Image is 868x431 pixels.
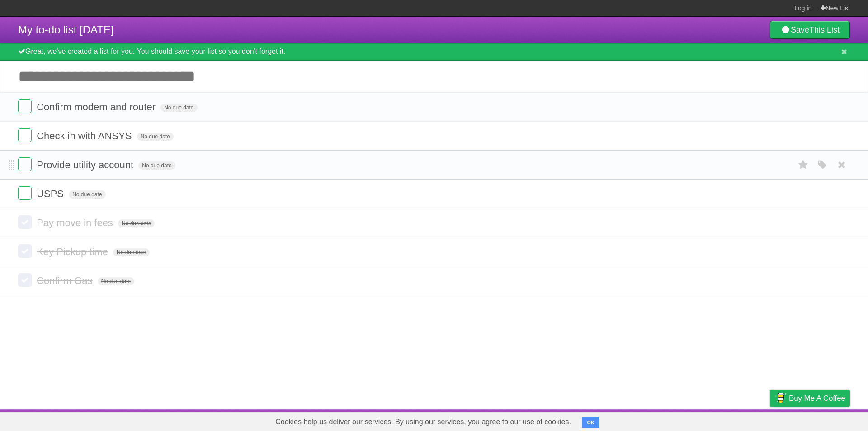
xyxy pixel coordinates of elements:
label: Done [18,99,32,113]
span: Pay move in fees [37,217,115,228]
b: This List [809,25,840,34]
a: Privacy [758,412,782,429]
span: My to-do list [DATE] [18,24,114,36]
a: Buy me a coffee [770,390,850,407]
span: Confirm Gas [37,275,94,286]
span: Confirm modem and router [37,101,158,113]
span: No due date [138,161,175,170]
label: Done [18,128,32,142]
label: Done [18,186,32,200]
label: Star task [795,157,812,172]
label: Done [18,244,32,258]
label: Done [18,215,32,229]
a: Developers [679,412,716,429]
span: No due date [98,277,134,285]
a: Suggest a feature [793,412,850,429]
span: No due date [137,133,174,141]
button: OK [582,417,599,428]
span: USPS [37,188,66,199]
a: SaveThis List [770,21,850,39]
span: Buy me a coffee [789,390,845,406]
span: No due date [160,104,197,112]
img: Buy me a coffee [774,390,787,406]
span: Key Pickup time [37,246,110,257]
label: Done [18,273,32,287]
span: No due date [118,219,155,227]
span: No due date [69,190,105,199]
span: No due date [113,248,150,256]
span: Provide utility account [37,159,136,171]
a: About [650,412,669,429]
span: Check in with ANSYS [37,130,134,142]
label: Done [18,157,32,171]
span: Cookies help us deliver our services. By using our services, you agree to our use of cookies. [266,413,580,431]
a: Terms [727,412,747,429]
